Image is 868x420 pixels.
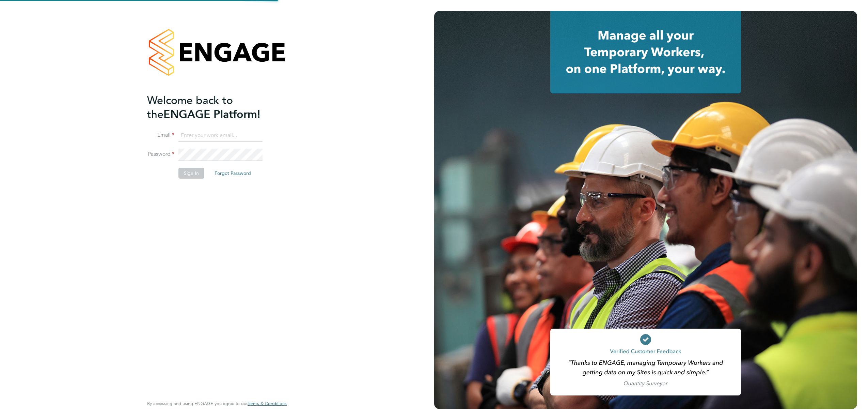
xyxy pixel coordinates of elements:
label: Email [147,132,174,139]
button: Forgot Password [209,168,256,179]
label: Password [147,151,174,158]
h2: ENGAGE Platform! [147,93,280,121]
span: By accessing and using ENGAGE you agree to our [147,401,287,406]
span: Welcome back to the [147,94,233,121]
input: Enter your work email... [178,130,263,142]
a: Terms & Conditions [248,401,287,406]
button: Sign In [178,168,204,179]
span: Terms & Conditions [248,401,287,406]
